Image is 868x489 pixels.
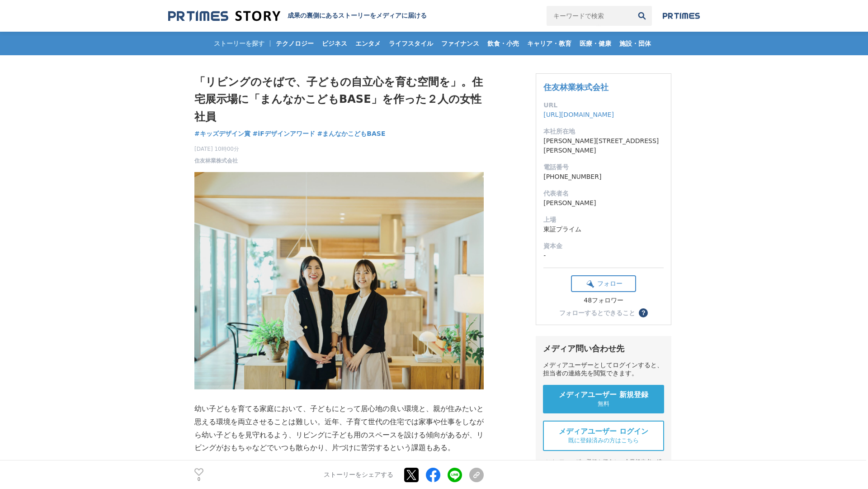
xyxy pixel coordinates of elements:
[543,136,664,155] dd: [PERSON_NAME][STREET_ADDRESS][PERSON_NAME]
[571,275,636,292] button: フォロー
[543,361,664,378] div: メディアユーザーとしてログインすると、担当者の連絡先を閲覧できます。
[576,39,615,48] span: 医療・健康
[543,215,664,225] dt: 上場
[543,385,664,413] a: メディアユーザー 新規登録 無料
[543,198,664,208] dd: [PERSON_NAME]
[543,127,664,136] dt: 本社所在地
[484,32,523,55] a: 飲食・小売
[194,73,484,125] h1: 「リビングのそばで、子どもの自立心を育む空間を」。住宅展示場に「まんなかこどもBASE」を作った２人の女性社員
[524,39,575,48] span: キャリア・教育
[543,241,664,251] dt: 資本金
[385,39,437,48] span: ライフスタイル
[324,471,393,479] p: ストーリーをシェアする
[317,129,386,139] a: #まんなかこどもBASE
[194,403,484,455] p: 幼い子どもを育てる家庭において、子どもにとって居心地の良い環境と、親が住みたいと思える環境を両立させることは難しい。近年、子育て世代の住宅では家事や仕事をしながら幼い子どもを見守れるよう、リビン...
[524,32,575,55] a: キャリア・教育
[438,32,483,55] a: ファイナンス
[318,32,351,55] a: ビジネス
[543,251,664,260] dd: -
[318,39,351,48] span: ビジネス
[543,163,664,172] dt: 電話番号
[385,32,437,55] a: ライフスタイル
[352,39,384,48] span: エンタメ
[194,145,239,153] span: [DATE] 10時00分
[576,32,615,55] a: 医療・健康
[543,82,609,92] a: 住友林業株式会社
[559,390,648,400] span: メディアユーザー 新規登録
[272,39,317,48] span: テクノロジー
[484,39,523,48] span: 飲食・小売
[272,32,317,55] a: テクノロジー
[632,6,652,26] button: 検索
[663,12,700,19] img: prtimes
[168,10,427,22] a: 成果の裏側にあるストーリーをメディアに届ける 成果の裏側にあるストーリーをメディアに届ける
[559,427,648,436] span: メディアユーザー ログイン
[194,129,250,138] span: #キッズデザイン賞
[559,310,635,316] div: フォローするとできること
[168,10,280,22] img: 成果の裏側にあるストーリーをメディアに届ける
[543,421,664,451] a: メディアユーザー ログイン 既に登録済みの方はこちら
[194,172,484,389] img: thumbnail_b74e13d0-71d4-11f0-8cd6-75e66c4aab62.jpg
[571,297,636,305] div: 48フォロワー
[640,310,646,316] span: ？
[543,101,664,110] dt: URL
[288,12,427,20] h2: 成果の裏側にあるストーリーをメディアに届ける
[616,32,655,55] a: 施設・団体
[543,343,664,354] div: メディア問い合わせ先
[194,157,238,165] a: 住友林業株式会社
[253,129,315,138] span: #iFデザインアワード
[639,308,648,317] button: ？
[194,129,250,139] a: #キッズデザイン賞
[598,400,609,408] span: 無料
[253,129,315,139] a: #iFデザインアワード
[543,111,614,118] a: [URL][DOMAIN_NAME]
[568,436,639,445] span: 既に登録済みの方はこちら
[543,225,664,234] dd: 東証プライム
[194,477,203,481] p: 0
[352,32,384,55] a: エンタメ
[317,129,386,138] span: #まんなかこどもBASE
[616,39,655,48] span: 施設・団体
[543,172,664,182] dd: [PHONE_NUMBER]
[543,189,664,198] dt: 代表者名
[547,6,632,26] input: キーワードで検索
[438,39,483,48] span: ファイナンス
